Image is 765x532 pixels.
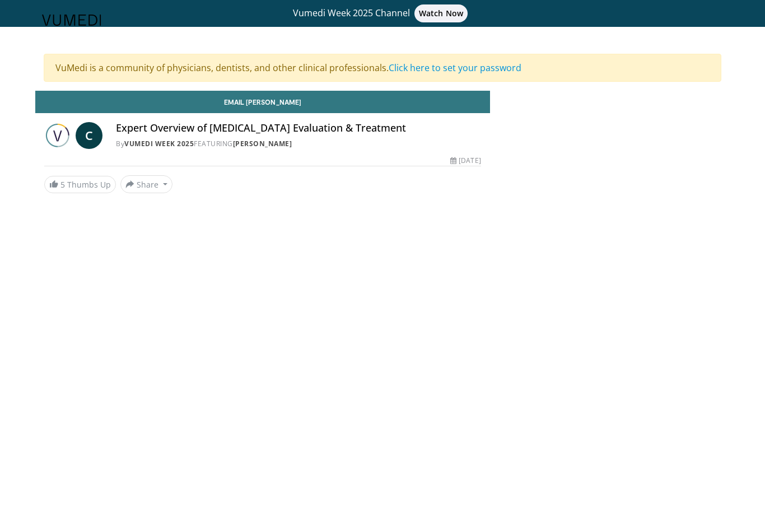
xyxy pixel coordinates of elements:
div: [DATE] [450,156,481,166]
div: By FEATURING [116,139,481,149]
a: Click here to set your password [389,62,521,74]
a: Email [PERSON_NAME] [35,91,490,113]
h4: Expert Overview of [MEDICAL_DATA] Evaluation & Treatment [116,122,481,134]
img: Vumedi Week 2025 [44,122,71,149]
span: 5 [60,179,65,190]
a: 5 Thumbs Up [44,176,116,193]
img: VuMedi Logo [42,15,101,26]
button: Share [120,175,172,193]
div: VuMedi is a community of physicians, dentists, and other clinical professionals. [44,54,721,82]
a: C [76,122,102,149]
a: [PERSON_NAME] [233,139,292,148]
a: Vumedi Week 2025 [124,139,194,148]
